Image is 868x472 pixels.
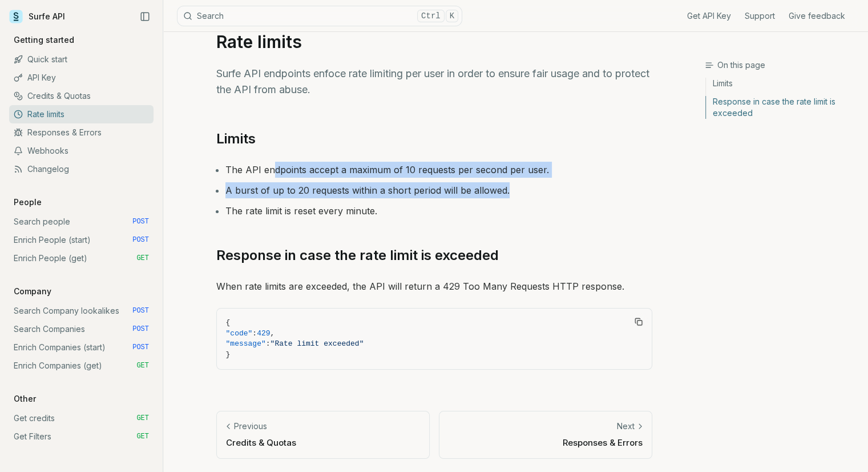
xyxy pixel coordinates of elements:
[9,302,154,320] a: Search Company lookalikes POST
[136,8,154,25] button: Collapse Sidebar
[630,313,647,330] button: Copy Text
[9,197,46,208] p: People
[225,203,652,219] li: The rate limit is reset every minute.
[132,235,149,245] span: POST
[9,105,154,123] a: Rate limits
[216,66,652,98] p: Surfe API endpoints enfoce rate limiting per user in order to ensure fair usage and to protect th...
[446,10,458,22] kbd: K
[216,130,256,148] a: Limits
[9,123,154,142] a: Responses & Errors
[706,78,859,93] a: Limits
[9,393,41,405] p: Other
[216,31,652,52] h1: Rate limits
[132,325,149,334] span: POST
[9,213,154,231] a: Search people POST
[745,10,775,22] a: Support
[9,320,154,338] a: Search Companies POST
[9,357,154,375] a: Enrich Companies (get) GET
[617,421,635,432] p: Next
[9,142,154,160] a: Webhooks
[9,338,154,357] a: Enrich Companies (start) POST
[449,437,643,449] p: Responses & Errors
[9,409,154,427] a: Get credits GET
[136,414,149,423] span: GET
[136,254,149,263] span: GET
[216,411,430,458] a: PreviousCredits & Quotas
[132,217,149,226] span: POST
[132,306,149,315] span: POST
[252,329,257,338] span: :
[132,343,149,352] span: POST
[706,93,859,119] a: Response in case the rate limit is exceeded
[9,160,154,178] a: Changelog
[225,162,652,178] li: The API endpoints accept a maximum of 10 requests per second per user.
[9,8,65,25] a: Surfe API
[225,182,652,198] li: A burst of up to 20 requests within a short period will be allowed.
[9,50,154,69] a: Quick start
[216,246,499,265] a: Response in case the rate limit is exceeded
[705,59,859,71] h3: On this page
[9,249,154,267] a: Enrich People (get) GET
[789,10,845,22] a: Give feedback
[226,350,231,359] span: }
[271,339,364,348] span: "Rate limit exceeded"
[9,87,154,105] a: Credits & Quotas
[226,339,266,348] span: "message"
[226,318,231,327] span: {
[177,6,462,26] button: SearchCtrlK
[687,10,731,22] a: Get API Key
[417,10,445,22] kbd: Ctrl
[9,69,154,87] a: API Key
[9,231,154,249] a: Enrich People (start) POST
[136,432,149,441] span: GET
[136,361,149,370] span: GET
[9,427,154,446] a: Get Filters GET
[439,411,652,458] a: NextResponses & Errors
[234,421,267,432] p: Previous
[216,278,652,294] p: When rate limits are exceeded, the API will return a 429 Too Many Requests HTTP response.
[257,329,270,338] span: 429
[271,329,275,338] span: ,
[226,329,253,338] span: "code"
[266,339,271,348] span: :
[9,286,56,297] p: Company
[9,34,79,46] p: Getting started
[226,437,420,449] p: Credits & Quotas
